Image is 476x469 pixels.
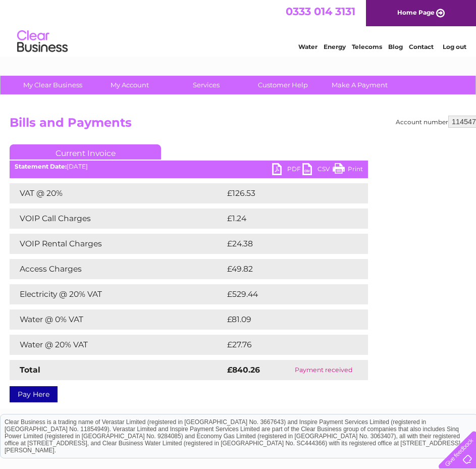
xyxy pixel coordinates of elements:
a: Water [298,43,318,50]
a: CSV [302,163,333,178]
b: Statement Date: [15,163,67,170]
a: Customer Help [241,76,325,94]
a: Contact [409,43,434,50]
div: [DATE] [10,163,368,170]
td: £27.76 [225,335,347,355]
a: PDF [272,163,302,178]
td: VOIP Call Charges [10,209,225,229]
td: £529.44 [225,284,350,304]
td: Access Charges [10,259,225,279]
a: Blog [388,43,403,50]
a: My Clear Business [11,76,94,94]
td: £49.82 [225,259,348,279]
a: Pay Here [10,386,58,402]
td: Payment received [279,360,368,380]
td: £126.53 [225,183,349,203]
td: Water @ 20% VAT [10,335,225,355]
a: 0333 014 3131 [286,5,355,18]
a: Print [333,163,363,178]
a: Log out [443,43,466,50]
strong: Total [20,365,40,375]
strong: £840.26 [227,365,260,375]
a: My Account [88,76,171,94]
a: Energy [324,43,346,50]
img: logo.png [17,26,68,57]
td: VAT @ 20% [10,183,225,203]
a: Current Invoice [10,144,161,160]
td: £81.09 [225,309,347,330]
td: VOIP Rental Charges [10,234,225,254]
td: Electricity @ 20% VAT [10,284,225,304]
td: £1.24 [225,209,343,229]
td: £24.38 [225,234,348,254]
a: Make A Payment [318,76,401,94]
a: Telecoms [352,43,382,50]
a: Services [165,76,248,94]
td: Water @ 0% VAT [10,309,225,330]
